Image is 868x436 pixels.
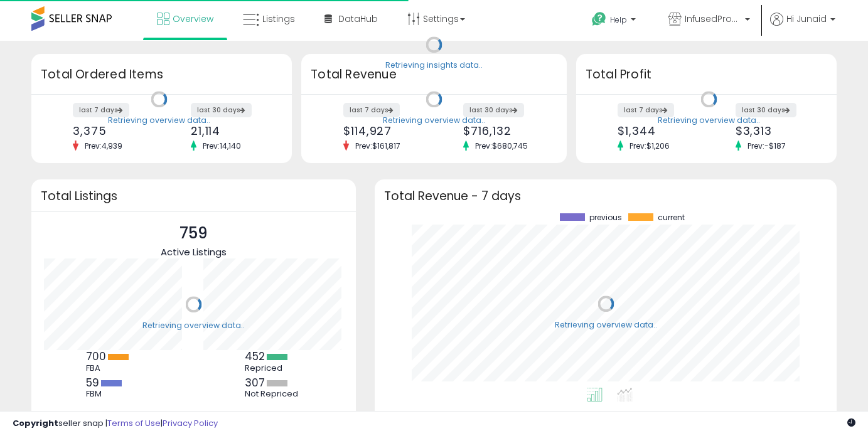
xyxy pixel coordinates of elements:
div: Retrieving overview data.. [108,115,210,126]
i: Get Help [591,11,607,27]
div: Retrieving overview data.. [555,319,657,331]
span: Help [610,14,627,25]
div: Retrieving overview data.. [142,320,245,331]
span: DataHub [338,13,378,25]
span: Overview [173,13,213,25]
span: Listings [262,13,295,25]
div: Retrieving overview data.. [383,115,485,126]
span: InfusedProducts [685,13,741,25]
a: Hi Junaid [770,13,835,41]
span: Hi Junaid [786,13,827,25]
strong: Copyright [13,417,58,429]
div: seller snap | | [13,418,218,430]
a: Help [582,2,648,41]
div: Retrieving overview data.. [658,115,760,126]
